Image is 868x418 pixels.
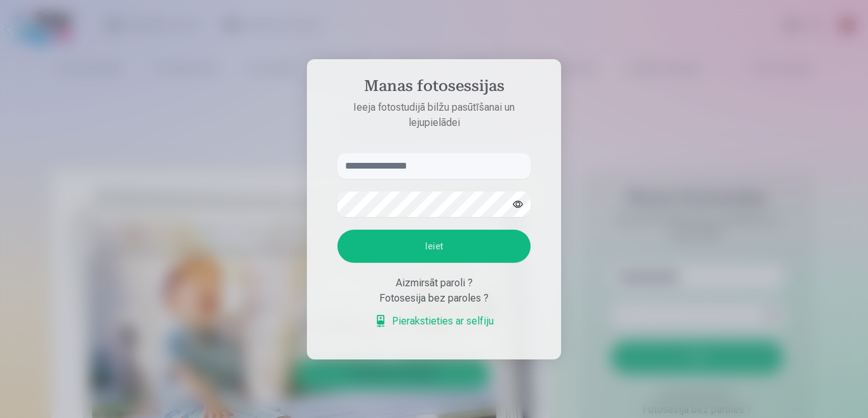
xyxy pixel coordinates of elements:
[374,314,494,329] a: Pierakstieties ar selfiju
[337,275,531,291] div: Aizmirsāt paroli ?
[337,230,531,263] button: Ieiet
[325,100,543,130] p: Ieeja fotostudijā bilžu pasūtīšanai un lejupielādei
[325,77,543,100] h4: Manas fotosessijas
[337,291,531,306] div: Fotosesija bez paroles ?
